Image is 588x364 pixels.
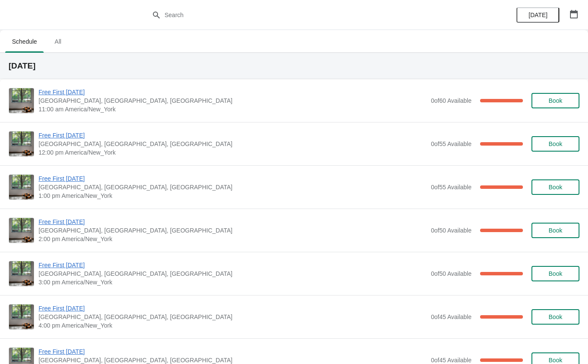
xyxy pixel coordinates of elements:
[531,223,579,238] button: Book
[9,88,34,113] img: Free First Friday | The Noguchi Museum, 33rd Road, Queens, NY, USA | 11:00 am America/New_York
[9,131,34,156] img: Free First Friday | The Noguchi Museum, 33rd Road, Queens, NY, USA | 12:00 pm America/New_York
[431,227,472,234] span: 0 of 50 Available
[9,218,34,243] img: Free First Friday | The Noguchi Museum, 33rd Road, Queens, NY, USA | 2:00 pm America/New_York
[39,235,427,243] span: 2:00 pm America/New_York
[39,347,427,356] span: Free First [DATE]
[531,266,579,281] button: Book
[431,140,472,147] span: 0 of 55 Available
[39,96,427,105] span: [GEOGRAPHIC_DATA], [GEOGRAPHIC_DATA], [GEOGRAPHIC_DATA]
[431,270,472,277] span: 0 of 50 Available
[549,313,562,320] span: Book
[9,261,34,286] img: Free First Friday | The Noguchi Museum, 33rd Road, Queens, NY, USA | 3:00 pm America/New_York
[39,183,427,191] span: [GEOGRAPHIC_DATA], [GEOGRAPHIC_DATA], [GEOGRAPHIC_DATA]
[39,278,427,286] span: 3:00 pm America/New_York
[431,97,472,104] span: 0 of 60 Available
[549,97,562,104] span: Book
[531,93,579,108] button: Book
[531,179,579,195] button: Book
[531,309,579,325] button: Book
[39,313,427,321] span: [GEOGRAPHIC_DATA], [GEOGRAPHIC_DATA], [GEOGRAPHIC_DATA]
[47,34,69,49] span: All
[516,7,559,23] button: [DATE]
[5,34,44,49] span: Schedule
[39,261,427,269] span: Free First [DATE]
[528,12,547,18] span: [DATE]
[549,357,562,364] span: Book
[39,191,427,200] span: 1:00 pm America/New_York
[431,357,472,364] span: 0 of 45 Available
[39,174,427,183] span: Free First [DATE]
[431,184,472,191] span: 0 of 55 Available
[431,313,472,320] span: 0 of 45 Available
[164,7,441,23] input: Search
[549,270,562,277] span: Book
[39,105,427,113] span: 11:00 am America/New_York
[9,175,34,200] img: Free First Friday | The Noguchi Museum, 33rd Road, Queens, NY, USA | 1:00 pm America/New_York
[39,321,427,330] span: 4:00 pm America/New_York
[549,184,562,191] span: Book
[549,227,562,234] span: Book
[549,140,562,147] span: Book
[39,88,427,96] span: Free First [DATE]
[39,140,427,148] span: [GEOGRAPHIC_DATA], [GEOGRAPHIC_DATA], [GEOGRAPHIC_DATA]
[39,131,427,140] span: Free First [DATE]
[9,304,34,329] img: Free First Friday | The Noguchi Museum, 33rd Road, Queens, NY, USA | 4:00 pm America/New_York
[39,148,427,157] span: 12:00 pm America/New_York
[39,304,427,313] span: Free First [DATE]
[531,136,579,152] button: Book
[39,218,427,226] span: Free First [DATE]
[39,269,427,278] span: [GEOGRAPHIC_DATA], [GEOGRAPHIC_DATA], [GEOGRAPHIC_DATA]
[39,226,427,235] span: [GEOGRAPHIC_DATA], [GEOGRAPHIC_DATA], [GEOGRAPHIC_DATA]
[9,62,579,70] h2: [DATE]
